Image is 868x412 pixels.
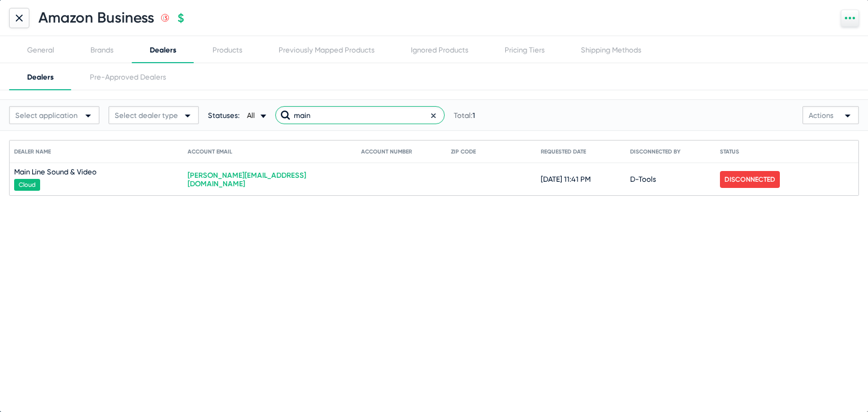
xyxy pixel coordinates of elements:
[90,73,166,81] div: Pre-Approved Dealers
[212,46,242,54] div: Products
[188,141,361,163] mat-header-cell: Account Email
[27,46,54,54] div: General
[472,111,475,120] span: 1
[630,175,656,183] span: D-Tools
[247,111,255,120] span: All
[208,111,240,120] span: Statuses:
[14,141,188,163] mat-header-cell: Dealer Name
[411,46,468,54] div: Ignored Products
[15,111,77,120] span: Select application
[505,46,545,54] div: Pricing Tiers
[581,46,641,54] div: Shipping Methods
[14,179,40,191] span: Cloud
[630,141,720,163] mat-header-cell: Disconnected By
[454,111,475,120] span: Total:
[150,46,176,54] div: Dealers
[720,171,780,188] span: Disconnected
[275,106,445,124] input: Search dealers
[90,46,114,54] div: Brands
[809,111,834,120] span: Actions
[541,141,631,163] mat-header-cell: Requested Date
[451,141,541,163] mat-header-cell: Zip Code
[27,73,54,81] div: Dealers
[188,171,355,188] a: [PERSON_NAME][EMAIL_ADDRESS][DOMAIN_NAME]
[361,141,451,163] mat-header-cell: Account Number
[279,46,375,54] div: Previously Mapped Products
[14,168,97,176] span: Main Line Sound & Video
[38,9,154,27] h1: Amazon Business
[541,175,591,183] span: [DATE] 11:41 PM
[115,111,178,120] span: Select dealer type
[720,141,804,163] mat-header-cell: Status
